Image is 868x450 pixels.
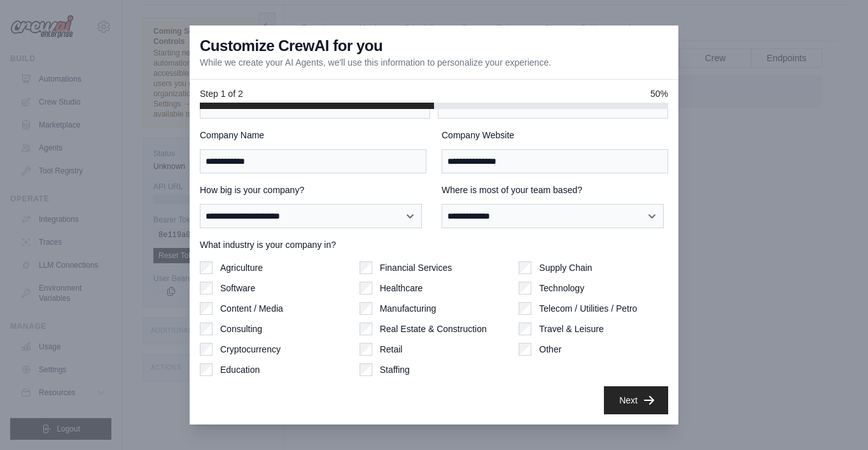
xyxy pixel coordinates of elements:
p: While we create your AI Agents, we'll use this information to personalize your experience. [200,56,551,69]
span: 50% [650,87,668,100]
label: Healthcare [380,282,423,294]
label: Staffing [380,363,410,376]
label: Where is most of your team based? [442,184,668,196]
label: Real Estate & Construction [380,323,487,335]
h3: Customize CrewAI for you [200,36,382,56]
label: Telecom / Utilities / Petro [539,302,637,315]
label: Content / Media [220,302,283,315]
label: Education [220,363,260,376]
button: Next [604,386,668,414]
label: Travel & Leisure [539,323,603,335]
label: Company Name [200,129,426,142]
label: What industry is your company in? [200,238,668,251]
label: Supply Chain [539,261,592,274]
label: Cryptocurrency [220,343,281,356]
label: Manufacturing [380,302,437,315]
label: Other [539,343,561,356]
label: Software [220,282,255,294]
span: Step 1 of 2 [200,87,243,100]
label: Retail [380,343,403,356]
label: Financial Services [380,261,452,274]
label: Agriculture [220,261,263,274]
label: Company Website [442,129,668,142]
iframe: Chat Widget [804,389,868,450]
label: How big is your company? [200,184,426,196]
label: Technology [539,282,584,294]
label: Consulting [220,323,262,335]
